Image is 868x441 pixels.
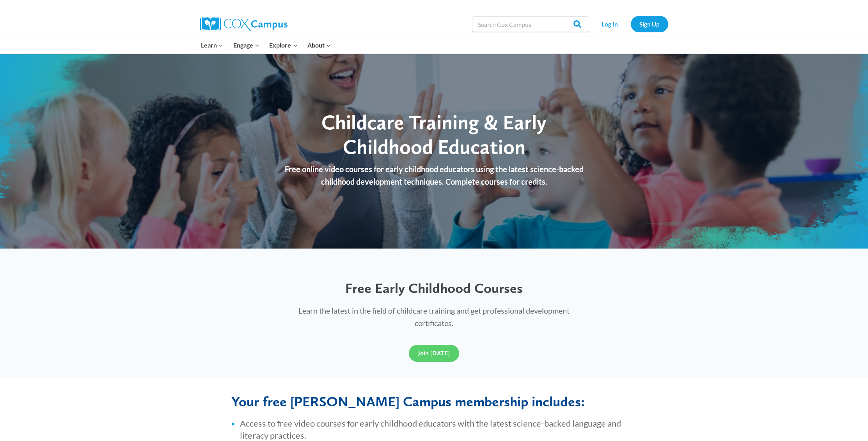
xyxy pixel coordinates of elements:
a: Join [DATE] [409,345,459,362]
a: Log In [593,16,627,32]
nav: Secondary Navigation [593,16,668,32]
input: Search Cox Campus [472,16,589,32]
p: Free online video courses for early childhood educators using the latest science-backed childhood... [276,163,592,188]
span: Join [DATE] [418,349,450,357]
span: About [307,40,331,50]
img: Cox Campus [200,17,288,31]
nav: Primary Navigation [196,37,336,53]
p: Learn the latest in the field of childcare training and get professional development certificates. [283,304,585,329]
span: Learn [201,40,223,50]
span: Engage [233,40,259,50]
a: Sign Up [631,16,668,32]
span: Free Early Childhood Courses [345,280,523,296]
span: Childcare Training & Early Childhood Education [321,110,547,159]
span: Explore [269,40,297,50]
span: Your free [PERSON_NAME] Campus membership includes: [231,393,585,410]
